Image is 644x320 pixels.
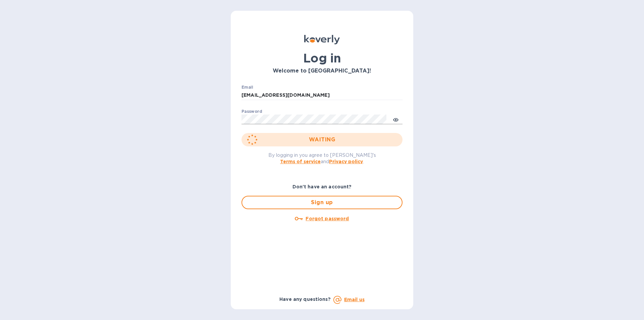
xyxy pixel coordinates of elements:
span: By logging in you agree to [PERSON_NAME]'s and . [268,152,376,164]
span: Sign up [248,198,396,207]
input: Enter email address [241,90,402,100]
u: Forgot password [306,216,349,221]
label: Password [241,109,262,113]
label: Email [241,85,253,89]
img: Koverly [304,35,340,44]
h3: Welcome to [GEOGRAPHIC_DATA]! [241,68,402,74]
button: Sign up [241,196,402,209]
b: Don't have an account? [292,184,352,189]
a: Privacy policy [329,159,363,164]
b: Have any questions? [279,296,331,302]
button: toggle password visibility [389,112,402,126]
h1: Log in [241,51,402,65]
a: Terms of service [280,159,321,164]
a: Email us [344,297,365,302]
